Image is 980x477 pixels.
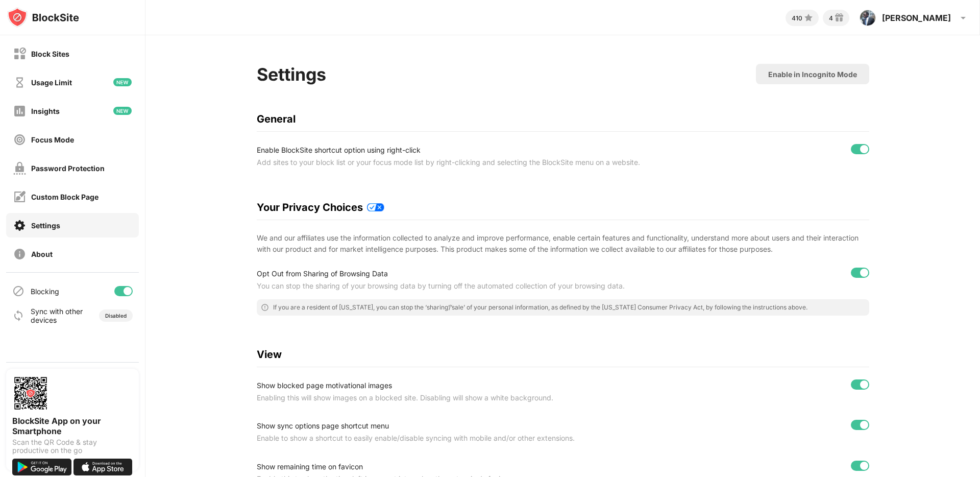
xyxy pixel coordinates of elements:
[31,307,83,324] div: Sync with other devices
[31,78,72,87] div: Usage Limit
[113,78,132,86] img: new-icon.svg
[860,10,876,26] img: ACg8ocIVdK4WXagzOqNiFC0xhrFNUD_wgbMobTOkXO904_neAaMtl7I=s96-c
[12,285,24,297] img: blocking-icon.svg
[829,14,833,22] div: 4
[257,392,685,404] div: Enabling this will show images on a blocked site. Disabling will show a white background.
[73,459,133,475] img: download-on-the-app-store.svg
[13,162,26,175] img: password-protection-off.svg
[13,133,26,146] img: focus-off.svg
[12,309,24,322] img: sync-icon.svg
[257,280,685,292] div: You can stop the sharing of your browsing data by turning off the automated collection of your br...
[257,268,685,280] div: Opt Out from Sharing of Browsing Data
[257,201,869,213] div: Your Privacy Choices
[31,50,69,58] div: Block Sites
[105,313,127,319] div: Disabled
[12,416,133,436] div: BlockSite App on your Smartphone
[273,303,807,312] div: If you are a resident of [US_STATE], you can stop the ‘sharing’/’sale’ of your personal informati...
[882,13,951,23] div: [PERSON_NAME]
[12,459,71,475] img: get-it-on-google-play.svg
[31,287,59,296] div: Blocking
[31,193,99,201] div: Custom Block Page
[257,379,685,392] div: Show blocked page motivational images
[31,135,74,144] div: Focus Mode
[257,113,869,125] div: General
[257,420,685,432] div: Show sync options page shortcut menu
[802,12,815,24] img: points-small.svg
[31,107,60,115] div: Insights
[257,64,326,85] div: Settings
[12,438,133,455] div: Scan the QR Code & stay productive on the go
[12,375,49,412] img: options-page-qr-code.png
[31,250,53,258] div: About
[768,70,857,79] div: Enable in Incognito Mode
[13,190,26,203] img: customize-block-page-off.svg
[13,219,26,232] img: settings-on.svg
[13,47,26,60] img: block-off.svg
[7,7,79,28] img: logo-blocksite.svg
[261,303,269,312] img: error-circle-outline.svg
[257,432,685,444] div: Enable to show a shortcut to easily enable/disable syncing with mobile and/or other extensions.
[31,164,105,173] div: Password Protection
[31,221,60,230] div: Settings
[13,105,26,117] img: insights-off.svg
[257,461,685,473] div: Show remaining time on favicon
[13,76,26,89] img: time-usage-off.svg
[257,348,869,361] div: View
[13,248,26,260] img: about-off.svg
[257,144,685,156] div: Enable BlockSite shortcut option using right-click
[792,14,802,22] div: 410
[833,12,845,24] img: reward-small.svg
[257,232,869,255] div: We and our affiliates use the information collected to analyze and improve performance, enable ce...
[367,203,384,211] img: privacy-policy-updates.svg
[257,156,685,169] div: Add sites to your block list or your focus mode list by right-clicking and selecting the BlockSit...
[113,107,132,115] img: new-icon.svg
